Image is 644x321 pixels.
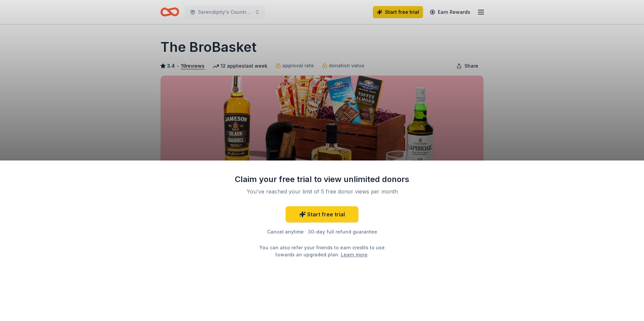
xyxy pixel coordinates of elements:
[341,251,367,258] a: Learn more
[286,206,358,222] a: Start free trial
[253,244,391,258] div: You can also refer your friends to earn credits to use towards an upgraded plan. .
[234,228,410,236] div: Cancel anytime · 30-day full refund guarantee
[234,174,410,185] div: Claim your free trial to view unlimited donors
[243,187,401,195] div: You've reached your limit of 5 free donor views per month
